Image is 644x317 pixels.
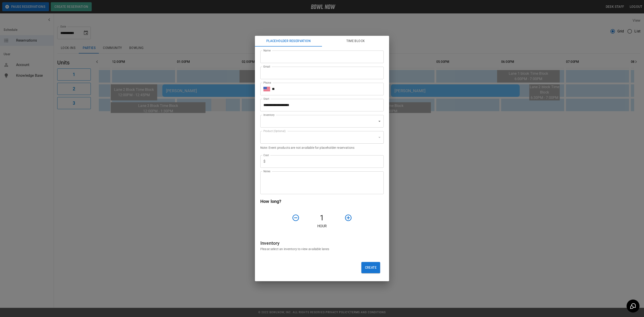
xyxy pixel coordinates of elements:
label: Phone [263,81,271,85]
button: Time Block [322,36,389,47]
p: Please select an inventory to view available lanes [260,247,384,251]
label: Start [263,97,269,101]
p: Note: Event products are not available for placeholder reservations [260,145,384,150]
h4: 1 [301,213,343,223]
p: $ [263,159,265,164]
button: Create [361,262,380,273]
input: Choose date, selected date is Oct 11, 2025 [260,99,381,111]
h6: Inventory [260,240,384,247]
div: ​ [260,115,384,128]
button: Select country [263,86,270,92]
p: Hour [260,223,384,229]
h6: How long? [260,198,384,205]
button: Placeholder Reservation [255,36,322,47]
div: ​ [260,131,384,144]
